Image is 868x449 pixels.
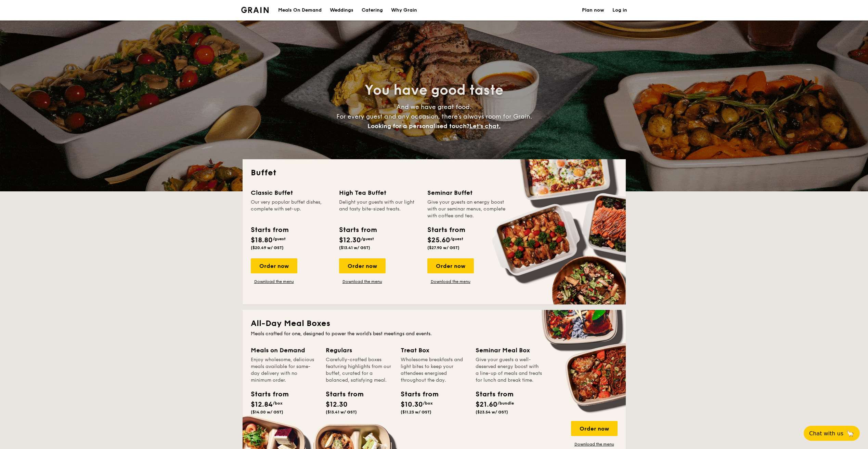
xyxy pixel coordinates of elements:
div: Starts from [401,389,431,399]
div: Classic Buffet [251,188,331,198]
span: ($27.90 w/ GST) [427,245,459,250]
span: $21.60 [476,400,497,409]
span: $12.30 [339,236,361,244]
span: ($23.54 w/ GST) [476,410,508,414]
span: /bundle [497,401,514,406]
div: Give your guests an energy boost with our seminar menus, complete with coffee and tea. [427,199,507,219]
span: $25.60 [427,236,450,244]
span: /box [273,401,283,406]
div: Starts from [326,389,357,399]
div: Carefully-crafted boxes featuring highlights from our buffet, curated for a balanced, satisfying ... [326,356,392,384]
div: Order now [571,421,618,436]
span: Let's chat. [469,122,501,130]
div: Meals crafted for one, designed to power the world's best meetings and events. [251,330,618,337]
span: /guest [361,236,374,241]
div: Starts from [476,389,506,399]
div: Delight your guests with our light and tasty bite-sized treats. [339,199,419,219]
span: $18.80 [251,236,273,244]
a: Download the menu [251,279,297,284]
span: ($13.41 w/ GST) [339,245,370,250]
span: Looking for a personalised touch? [367,122,469,130]
div: Seminar Meal Box [476,345,542,355]
div: Order now [251,258,297,273]
div: Order now [339,258,386,273]
a: Download the menu [339,279,386,284]
h2: Buffet [251,167,618,178]
div: Enjoy wholesome, delicious meals available for same-day delivery with no minimum order. [251,356,318,384]
span: /box [423,401,433,406]
div: Starts from [251,389,282,399]
div: Starts from [339,225,376,235]
div: Starts from [427,225,465,235]
a: Download the menu [571,441,618,447]
div: Regulars [326,345,392,355]
span: You have good taste [365,82,503,98]
span: ($11.23 w/ GST) [401,410,431,414]
div: High Tea Buffet [339,188,419,198]
span: /guest [450,236,463,241]
a: Download the menu [427,279,474,284]
div: Starts from [251,225,288,235]
span: $10.30 [401,400,423,409]
span: ($14.00 w/ GST) [251,410,283,414]
button: Chat with us🦙 [804,426,860,441]
span: ($20.49 w/ GST) [251,245,284,250]
div: Order now [427,258,474,273]
div: Meals on Demand [251,345,318,355]
span: Chat with us [809,430,843,437]
div: Seminar Buffet [427,188,507,198]
span: 🦙 [846,430,854,437]
span: $12.84 [251,400,273,409]
img: Grain [241,7,269,13]
h2: All-Day Meal Boxes [251,318,618,329]
div: Give your guests a well-deserved energy boost with a line-up of meals and treats for lunch and br... [476,356,542,384]
div: Our very popular buffet dishes, complete with set-up. [251,199,331,219]
span: ($13.41 w/ GST) [326,410,357,414]
a: Logotype [241,7,269,13]
span: $12.30 [326,400,348,409]
span: And we have great food. For every guest and any occasion, there’s always room for Grain. [336,103,532,130]
div: Wholesome breakfasts and light bites to keep your attendees energised throughout the day. [401,356,467,384]
span: /guest [273,236,286,241]
div: Treat Box [401,345,467,355]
